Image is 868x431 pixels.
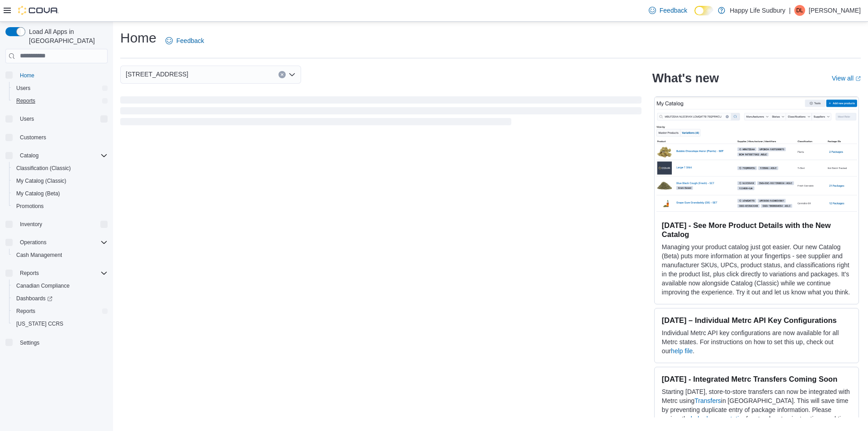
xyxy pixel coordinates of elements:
[9,95,111,107] button: Reports
[5,65,108,373] nav: Complex example
[16,268,42,279] button: Reports
[13,293,56,304] a: Dashboards
[16,237,108,248] span: Operations
[13,250,108,260] span: Cash Management
[9,187,111,200] button: My Catalog (Beta)
[694,397,721,404] a: Transfers
[652,71,719,85] h2: What's new
[2,69,111,82] button: Home
[13,318,108,329] span: Washington CCRS
[13,318,67,329] a: [US_STATE] CCRS
[13,83,34,94] a: Users
[13,95,39,106] a: Reports
[662,328,851,355] p: Individual Metrc API key configurations are now available for all Metrc states. For instructions ...
[9,249,111,261] button: Cash Management
[16,114,38,124] button: Users
[16,165,71,172] span: Classification (Classic)
[13,163,108,174] span: Classification (Classic)
[126,69,188,80] span: [STREET_ADDRESS]
[16,219,46,230] button: Inventory
[120,98,642,127] span: Loading
[13,306,108,317] span: Reports
[2,267,111,279] button: Reports
[16,190,60,197] span: My Catalog (Beta)
[16,203,44,210] span: Promotions
[9,175,111,187] button: My Catalog (Classic)
[13,201,108,212] span: Promotions
[662,242,851,297] p: Managing your product catalog just got easier. Our new Catalog (Beta) puts more information at yo...
[662,316,851,325] h3: [DATE] – Individual Metrc API Key Configurations
[645,1,691,19] a: Feedback
[20,72,34,79] span: Home
[2,218,111,231] button: Inventory
[13,306,39,317] a: Reports
[9,162,111,175] button: Classification (Classic)
[16,150,108,161] span: Catalog
[13,95,108,106] span: Reports
[9,292,111,305] a: Dashboards
[855,76,861,81] svg: External link
[18,6,59,15] img: Cova
[16,308,35,315] span: Reports
[2,236,111,249] button: Operations
[660,6,687,15] span: Feedback
[162,32,208,50] a: Feedback
[176,36,204,45] span: Feedback
[20,115,34,123] span: Users
[691,415,746,422] a: help documentation
[16,132,50,143] a: Customers
[20,339,39,346] span: Settings
[796,5,803,16] span: DL
[16,132,108,143] span: Customers
[16,85,30,92] span: Users
[730,5,785,16] p: Happy Life Sudbury
[2,113,111,125] button: Users
[671,347,693,355] a: help file
[16,70,38,81] a: Home
[20,152,38,159] span: Catalog
[16,295,52,302] span: Dashboards
[832,75,861,82] a: View allExternal link
[16,70,108,81] span: Home
[694,15,695,16] span: Dark Mode
[16,337,43,348] a: Settings
[16,114,108,124] span: Users
[13,175,108,186] span: My Catalog (Classic)
[9,317,111,330] button: [US_STATE] CCRS
[794,5,805,16] div: David Law
[2,336,111,349] button: Settings
[13,280,73,291] a: Canadian Compliance
[789,5,791,16] p: |
[13,293,108,304] span: Dashboards
[13,201,47,212] a: Promotions
[13,188,64,199] a: My Catalog (Beta)
[662,374,851,384] h3: [DATE] - Integrated Metrc Transfers Coming Soon
[16,320,63,327] span: [US_STATE] CCRS
[278,71,286,78] button: Clear input
[16,251,62,259] span: Cash Management
[13,175,70,186] a: My Catalog (Classic)
[13,250,66,260] a: Cash Management
[13,163,75,174] a: Classification (Classic)
[2,131,111,144] button: Customers
[13,280,108,291] span: Canadian Compliance
[16,336,108,348] span: Settings
[20,270,39,277] span: Reports
[9,82,111,95] button: Users
[20,134,46,141] span: Customers
[16,177,66,185] span: My Catalog (Classic)
[9,200,111,213] button: Promotions
[9,279,111,292] button: Canadian Compliance
[25,27,108,45] span: Load All Apps in [GEOGRAPHIC_DATA]
[20,239,47,246] span: Operations
[16,237,50,248] button: Operations
[9,305,111,317] button: Reports
[16,268,108,279] span: Reports
[288,71,296,78] button: Open list of options
[694,6,713,15] input: Dark Mode
[16,150,42,161] button: Catalog
[16,282,70,289] span: Canadian Compliance
[2,149,111,162] button: Catalog
[13,188,108,199] span: My Catalog (Beta)
[16,219,108,230] span: Inventory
